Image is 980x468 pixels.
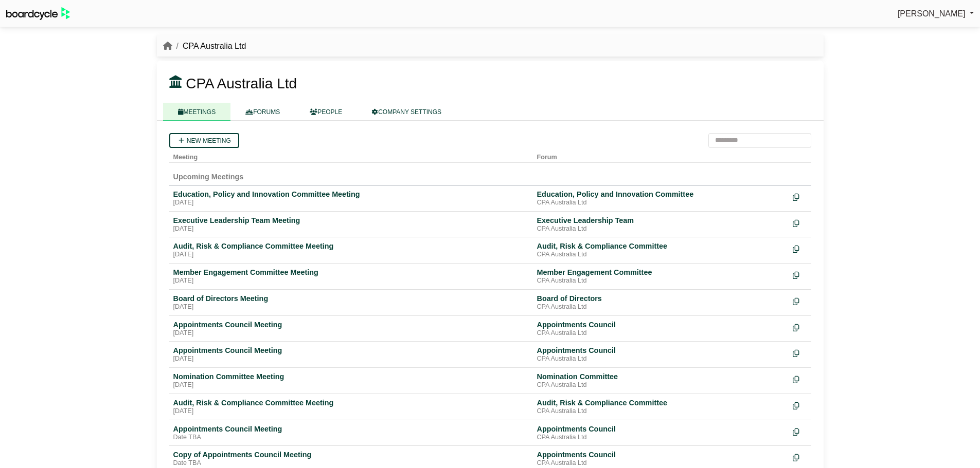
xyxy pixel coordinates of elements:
th: Forum [533,148,789,163]
a: Audit, Risk & Compliance Committee CPA Australia Ltd [537,398,785,416]
div: CPA Australia Ltd [537,303,785,311]
div: Education, Policy and Innovation Committee Meeting [173,190,529,199]
div: Date TBA [173,459,529,467]
div: Make a copy [793,372,807,386]
div: [DATE] [173,303,529,311]
img: BoardcycleBlackGreen-aaafeed430059cb809a45853b8cf6d952af9d84e6e89e1f1685b34bfd5cb7d64.svg [6,7,70,20]
div: Copy of Appointments Council Meeting [173,450,529,459]
div: Appointments Council [537,320,785,329]
div: Make a copy [793,320,807,334]
a: FORUMS [230,103,295,121]
div: CPA Australia Ltd [537,407,785,416]
div: CPA Australia Ltd [537,434,785,442]
a: Board of Directors Meeting [DATE] [173,294,529,311]
div: Member Engagement Committee Meeting [173,268,529,277]
div: Make a copy [793,424,807,438]
span: [PERSON_NAME] [898,9,966,18]
a: Board of Directors CPA Australia Ltd [537,294,785,311]
a: Audit, Risk & Compliance Committee Meeting [DATE] [173,241,529,259]
div: Executive Leadership Team [537,216,785,225]
div: Appointments Council [537,450,785,459]
div: Member Engagement Committee [537,268,785,277]
nav: breadcrumb [163,40,246,53]
a: Executive Leadership Team CPA Australia Ltd [537,216,785,233]
div: Make a copy [793,450,807,464]
div: Appointments Council Meeting [173,320,529,329]
div: Make a copy [793,268,807,282]
a: New meeting [169,133,239,148]
div: CPA Australia Ltd [537,459,785,467]
div: Make a copy [793,241,807,255]
a: Member Engagement Committee CPA Australia Ltd [537,268,785,285]
li: CPA Australia Ltd [172,40,246,53]
a: COMPANY SETTINGS [357,103,456,121]
div: [DATE] [173,251,529,259]
div: CPA Australia Ltd [537,251,785,259]
a: [PERSON_NAME] [898,7,974,21]
div: CPA Australia Ltd [537,199,785,207]
div: Audit, Risk & Compliance Committee [537,241,785,251]
a: Audit, Risk & Compliance Committee Meeting [DATE] [173,398,529,416]
a: MEETINGS [163,103,231,121]
div: Board of Directors Meeting [173,294,529,303]
a: Member Engagement Committee Meeting [DATE] [173,268,529,285]
a: Nomination Committee Meeting [DATE] [173,372,529,389]
td: Upcoming Meetings [169,162,811,185]
div: [DATE] [173,277,529,285]
th: Meeting [169,148,533,163]
a: Appointments Council Meeting Date TBA [173,424,529,442]
div: Appointments Council [537,424,785,434]
span: CPA Australia Ltd [186,76,297,91]
div: Board of Directors [537,294,785,303]
div: Nomination Committee [537,372,785,381]
div: Nomination Committee Meeting [173,372,529,381]
a: Audit, Risk & Compliance Committee CPA Australia Ltd [537,241,785,259]
div: [DATE] [173,355,529,363]
div: CPA Australia Ltd [537,355,785,363]
a: Appointments Council Meeting [DATE] [173,346,529,363]
div: Date TBA [173,434,529,442]
a: Appointments Council CPA Australia Ltd [537,424,785,442]
div: Executive Leadership Team Meeting [173,216,529,225]
a: Appointments Council CPA Australia Ltd [537,320,785,338]
a: Executive Leadership Team Meeting [DATE] [173,216,529,233]
a: Appointments Council Meeting [DATE] [173,320,529,338]
div: Make a copy [793,398,807,412]
a: Copy of Appointments Council Meeting Date TBA [173,450,529,467]
a: PEOPLE [295,103,357,121]
div: Education, Policy and Innovation Committee [537,190,785,199]
div: Audit, Risk & Compliance Committee Meeting [173,398,529,407]
a: Education, Policy and Innovation Committee CPA Australia Ltd [537,190,785,207]
a: Education, Policy and Innovation Committee Meeting [DATE] [173,190,529,207]
div: Make a copy [793,346,807,360]
div: Appointments Council Meeting [173,424,529,434]
a: Appointments Council CPA Australia Ltd [537,346,785,363]
div: Make a copy [793,216,807,230]
div: CPA Australia Ltd [537,329,785,338]
div: CPA Australia Ltd [537,225,785,233]
div: Audit, Risk & Compliance Committee [537,398,785,407]
div: [DATE] [173,329,529,338]
div: [DATE] [173,381,529,389]
a: Nomination Committee CPA Australia Ltd [537,372,785,389]
div: CPA Australia Ltd [537,381,785,389]
div: Make a copy [793,190,807,203]
div: CPA Australia Ltd [537,277,785,285]
div: [DATE] [173,199,529,207]
div: Appointments Council [537,346,785,355]
a: Appointments Council CPA Australia Ltd [537,450,785,467]
div: [DATE] [173,225,529,233]
div: Appointments Council Meeting [173,346,529,355]
div: [DATE] [173,407,529,416]
div: Audit, Risk & Compliance Committee Meeting [173,241,529,251]
div: Make a copy [793,294,807,308]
